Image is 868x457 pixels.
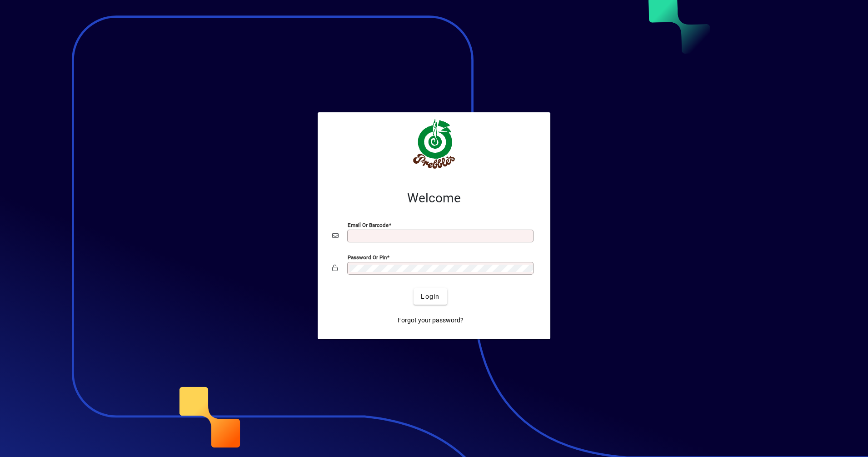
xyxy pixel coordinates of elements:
span: Login [421,292,439,301]
button: Login [414,288,447,305]
mat-label: Password or Pin [348,254,387,261]
mat-label: Email or Barcode [348,222,389,228]
a: Forgot your password? [394,312,467,328]
h2: Welcome [332,191,536,206]
span: Forgot your password? [398,316,464,325]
